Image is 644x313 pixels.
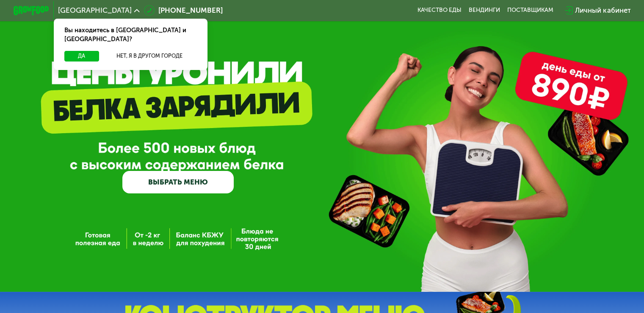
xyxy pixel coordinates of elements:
[102,51,197,61] button: Нет, я в другом городе
[122,171,234,193] a: ВЫБРАТЬ МЕНЮ
[417,7,462,14] a: Качество еды
[469,7,500,14] a: Вендинги
[64,51,99,61] button: Да
[507,7,553,14] div: поставщикам
[144,5,223,16] a: [PHONE_NUMBER]
[58,7,132,14] span: [GEOGRAPHIC_DATA]
[54,19,207,51] div: Вы находитесь в [GEOGRAPHIC_DATA] и [GEOGRAPHIC_DATA]?
[575,5,630,16] div: Личный кабинет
